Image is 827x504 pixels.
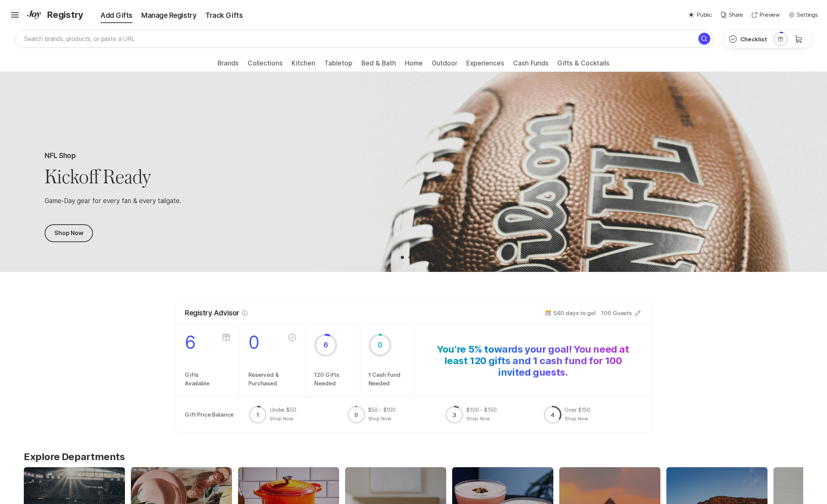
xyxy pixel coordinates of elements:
[248,60,283,71] a: Collections
[47,8,83,22] span: Registry
[86,10,137,21] div: Add Gifts
[698,33,710,45] button: Search for
[432,60,457,71] a: Outdoor
[721,11,743,19] button: Share
[759,11,780,19] p: Preview
[564,415,588,422] button: Shop Now
[413,254,421,261] button: 3
[466,406,496,414] p: $100 - $150
[466,60,504,71] a: Experiences
[361,60,396,71] a: Bed & Bath
[324,340,328,350] p: 6
[45,164,151,189] h1: Kickoff Ready
[248,371,279,388] p: Reserved & Purchased
[427,343,639,378] p: You’re 5% towards your goal! You need at least 120 gifts and 1 cash fund for 100 invited guests.
[354,411,358,419] p: 0
[257,411,259,419] p: 1
[688,11,712,19] button: Public
[45,195,181,207] div: Game-Day gear for every fan & every tailgate.
[723,30,773,48] button: Checklist
[24,451,827,462] p: Explore Departments
[545,309,595,318] p: 🎊 560 days to go!
[137,10,201,21] div: Manage Registry
[45,151,75,161] div: NFL Shop
[466,415,490,422] button: Shop Now
[45,224,93,242] button: Shop Now
[270,406,296,414] p: Under $50
[185,334,209,351] p: 6
[752,11,780,19] button: Preview
[185,371,209,388] p: Gifts Available
[564,406,591,414] p: Over $150
[601,309,632,318] p: 100 Guests
[270,415,293,422] button: Shop Now
[789,11,818,19] button: Settings
[292,60,315,71] a: Kitchen
[797,11,818,19] p: Settings
[406,254,413,261] button: 2
[368,415,392,422] button: Shop Now
[557,60,609,71] a: Gifts & Cocktails
[453,411,456,419] p: 3
[633,309,642,317] button: Edit Guest Count
[421,254,428,261] button: 4
[513,60,548,71] a: Cash Funds
[324,60,353,71] a: Tabletop
[369,371,406,388] p: 1 Cash Fund Needed
[201,10,247,21] div: Track Gifts
[729,11,743,19] p: Share
[405,60,423,71] a: Home
[551,411,555,419] p: 4
[218,60,239,71] a: Brands
[399,254,406,261] button: 1
[368,406,396,414] p: $50 - $100
[314,371,351,388] p: 120 Gifts Needed
[15,30,713,48] input: Search brands, products, or paste a URL
[696,11,712,19] p: Public
[185,406,249,424] p: Gift Price Balance
[185,308,239,318] p: Registry Advisor
[248,334,279,351] p: 0
[378,340,382,350] p: 0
